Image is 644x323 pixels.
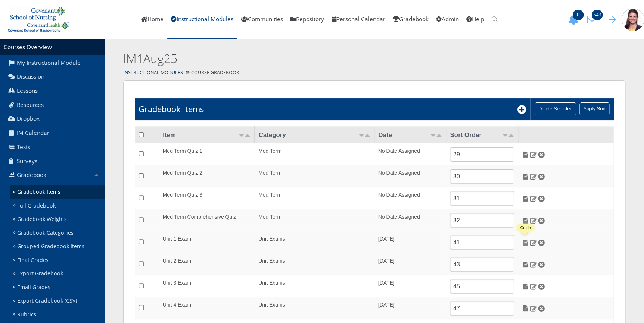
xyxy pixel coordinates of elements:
[10,253,105,267] a: Final Grades
[537,305,545,312] img: Delete
[374,165,446,187] td: No Date Assigned
[374,187,446,209] td: No Date Assigned
[159,231,255,253] td: Unit 1 Exam
[255,275,374,297] td: Unit Exams
[522,305,529,312] img: Grade
[522,283,529,290] img: Grade
[522,239,529,246] img: Grade
[537,261,545,268] img: Delete
[10,185,105,199] a: Gradebook Items
[622,9,644,31] img: 1943_125_125.jpg
[364,134,370,137] img: desc.png
[10,267,105,281] a: Export Gradebook
[10,307,105,321] a: Rubrics
[374,297,446,319] td: [DATE]
[579,102,609,115] input: Apply Sort
[529,195,537,202] img: Edit
[255,126,374,143] td: Category
[139,103,204,115] h1: Gradebook Items
[255,187,374,209] td: Med Term
[529,261,537,268] img: Edit
[522,151,529,158] img: Grade
[522,195,529,202] img: Grade
[517,105,526,114] i: Add New
[374,231,446,253] td: [DATE]
[566,14,584,25] button: 0
[374,253,446,275] td: [DATE]
[446,126,518,143] td: Sort Order
[358,134,364,137] img: asc.png
[255,209,374,231] td: Med Term
[529,173,537,180] img: Edit
[436,134,442,137] img: desc.png
[255,143,374,165] td: Med Term
[522,261,529,268] img: Grade
[10,240,105,253] a: Grouped Gradebook Items
[374,143,446,165] td: No Date Assigned
[529,305,537,312] img: Edit
[537,195,545,202] img: Delete
[159,126,255,143] td: Item
[537,239,545,246] img: Delete
[159,297,255,319] td: Unit 4 Exam
[529,239,537,246] img: Edit
[4,43,52,51] a: Courses Overview
[255,253,374,275] td: Unit Exams
[10,294,105,308] a: Export Gradebook (CSV)
[105,67,644,78] div: Course Gradebook
[529,217,537,224] img: Edit
[10,212,105,226] a: Gradebook Weights
[537,217,545,224] img: Delete
[159,275,255,297] td: Unit 3 Exam
[123,50,514,67] h2: IM1Aug25
[430,134,436,137] img: asc.png
[522,217,529,224] img: Grade
[508,134,514,137] img: desc.png
[10,226,105,240] a: Gradebook Categories
[159,143,255,165] td: Med Term Quiz 1
[159,253,255,275] td: Unit 2 Exam
[239,134,245,137] img: asc.png
[537,283,545,290] img: Delete
[520,226,531,230] div: Grade
[537,173,545,180] img: Delete
[573,10,584,20] span: 0
[159,187,255,209] td: Med Term Quiz 3
[159,165,255,187] td: Med Term Quiz 2
[529,283,537,290] img: Edit
[522,173,529,180] img: Grade
[529,151,537,158] img: Edit
[159,209,255,231] td: Med Term Comprehensive Quiz
[123,69,183,76] a: Instructional Modules
[10,280,105,294] a: Email Grades
[245,134,251,137] img: desc.png
[374,209,446,231] td: No Date Assigned
[255,165,374,187] td: Med Term
[584,14,603,25] button: 643
[374,126,446,143] td: Date
[10,199,105,212] a: Full Gradebook
[502,134,508,137] img: asc.png
[255,297,374,319] td: Unit Exams
[592,10,603,20] span: 643
[255,231,374,253] td: Unit Exams
[535,102,576,115] input: Delete Selected
[566,15,584,23] a: 0
[374,275,446,297] td: [DATE]
[584,15,603,23] a: 643
[537,151,545,158] img: Delete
